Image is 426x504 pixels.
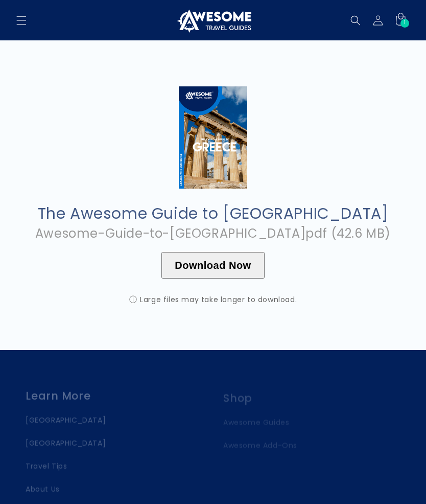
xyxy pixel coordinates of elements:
[175,8,251,33] img: Awesome Travel Guides
[26,405,106,423] a: [GEOGRAPHIC_DATA]
[223,405,289,423] a: Awesome Guides
[26,469,60,492] a: About Us
[344,9,367,32] summary: Search
[223,381,400,394] h2: Shop
[26,446,67,469] a: Travel Tips
[26,381,203,394] h2: Learn More
[171,4,255,36] a: Awesome Travel Guides
[161,252,264,279] button: Download Now
[26,423,106,446] a: [GEOGRAPHIC_DATA]
[179,86,247,189] img: Cover_Large_-_Greece.jpg
[404,19,406,28] span: 1
[223,423,297,446] a: Awesome Add-Ons
[129,295,137,304] span: ⓘ
[10,9,33,32] summary: Menu
[111,295,315,304] div: Large files may take longer to download.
